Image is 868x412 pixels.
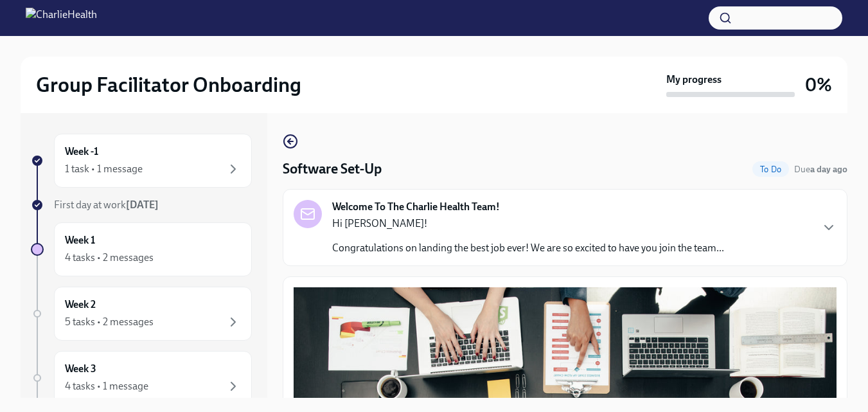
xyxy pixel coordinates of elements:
div: 1 task • 1 message [65,162,143,176]
h6: Week 1 [65,233,95,247]
h6: Week -1 [65,145,98,159]
strong: [DATE] [126,199,159,211]
h6: Week 2 [65,298,96,312]
span: September 30th, 2025 09:00 [794,163,847,175]
span: Due [794,164,847,175]
div: 4 tasks • 2 messages [65,251,154,265]
a: Week 14 tasks • 2 messages [31,222,252,276]
a: First day at work[DATE] [31,198,252,212]
p: Hi [PERSON_NAME]! [332,217,724,231]
span: To Do [752,165,789,174]
span: First day at work [54,199,159,211]
a: Week -11 task • 1 message [31,134,252,188]
h2: Group Facilitator Onboarding [36,72,301,98]
strong: Welcome To The Charlie Health Team! [332,200,500,214]
h3: 0% [805,73,832,96]
a: Week 34 tasks • 1 message [31,351,252,405]
p: Congratulations on landing the best job ever! We are so excited to have you join the team... [332,241,724,255]
h4: Software Set-Up [283,159,382,179]
div: 5 tasks • 2 messages [65,315,154,329]
div: 4 tasks • 1 message [65,379,148,393]
a: Week 25 tasks • 2 messages [31,287,252,341]
strong: a day ago [810,164,847,175]
img: CharlieHealth [26,8,97,28]
h6: Week 3 [65,362,96,376]
strong: My progress [666,73,722,87]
